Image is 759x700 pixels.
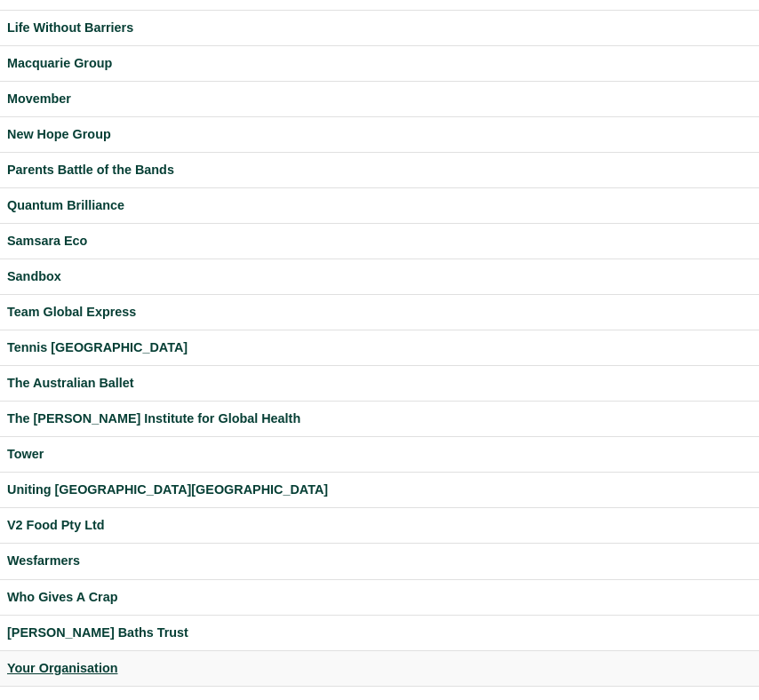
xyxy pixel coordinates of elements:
[7,302,752,322] a: Team Global Express
[7,266,752,287] a: Sandbox
[7,373,752,394] a: The Australian Ballet
[7,444,752,465] a: Tower
[7,658,752,679] a: Your Organisation
[7,623,752,643] a: [PERSON_NAME] Baths Trust
[7,480,752,500] a: Uniting [GEOGRAPHIC_DATA][GEOGRAPHIC_DATA]
[7,53,752,74] a: Macquarie Group
[7,124,752,145] a: New Hope Group
[7,409,752,429] a: The [PERSON_NAME] Institute for Global Health
[7,515,752,536] a: V2 Food Pty Ltd
[7,587,752,608] a: Who Gives A Crap
[7,18,752,38] a: Life Without Barriers
[7,551,752,571] a: Wesfarmers
[7,160,752,180] a: Parents Battle of the Bands
[7,89,752,109] a: Movember
[7,195,752,216] a: Quantum Brilliance
[7,231,752,251] a: Samsara Eco
[7,338,752,358] a: Tennis [GEOGRAPHIC_DATA]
